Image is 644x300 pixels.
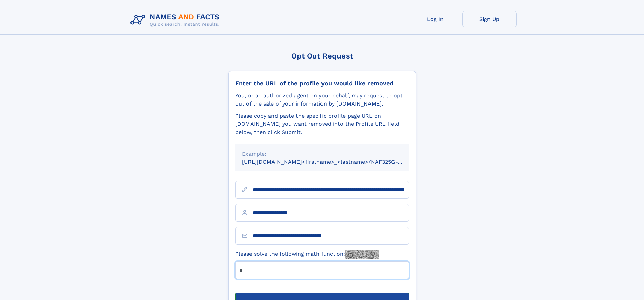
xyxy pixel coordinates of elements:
[408,11,462,27] a: Log In
[235,250,379,259] label: Please solve the following math function:
[128,11,225,29] img: Logo Names and Facts
[235,112,409,136] div: Please copy and paste the specific profile page URL on [DOMAIN_NAME] you want removed into the Pr...
[462,11,517,27] a: Sign Up
[242,159,422,165] small: [URL][DOMAIN_NAME]<firstname>_<lastname>/NAF325G-xxxxxxxx
[235,92,409,108] div: You, or an authorized agent on your behalf, may request to opt-out of the sale of your informatio...
[235,79,409,87] div: Enter the URL of the profile you would like removed
[242,150,402,158] div: Example:
[228,52,416,60] div: Opt Out Request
